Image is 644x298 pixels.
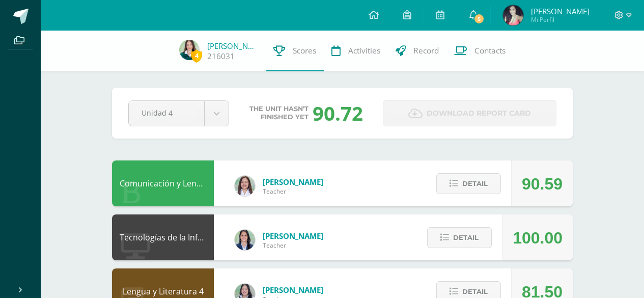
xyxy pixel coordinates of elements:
span: Unidad 4 [142,101,191,125]
img: 440199d59a1bb4a241a9983326ac7319.png [179,40,200,60]
span: Record [413,45,439,56]
a: Activities [324,31,388,71]
span: Download report card [427,101,531,126]
span: [PERSON_NAME] [263,231,323,241]
span: 5 [473,13,485,24]
img: d686daa607961b8b187ff7fdc61e0d8f.png [503,5,523,25]
button: Detail [427,227,492,248]
img: 7489ccb779e23ff9f2c3e89c21f82ed0.png [235,230,255,250]
span: Mi Perfil [531,15,590,24]
span: Scores [293,45,316,56]
a: Scores [266,31,324,71]
span: [PERSON_NAME] [531,6,590,16]
a: 216031 [207,51,235,62]
div: Comunicación y Lenguaje L3 Inglés 4 [112,160,214,206]
span: [PERSON_NAME] [263,285,323,295]
span: 4 [191,49,202,62]
span: Detail [453,228,479,247]
div: 90.72 [313,100,363,126]
div: 100.00 [513,215,563,261]
span: The unit hasn’t finished yet [249,105,309,121]
img: acecb51a315cac2de2e3deefdb732c9f.png [235,176,255,196]
a: Contacts [446,31,513,71]
span: Detail [462,174,488,193]
span: Activities [348,45,380,56]
button: Detail [436,173,501,194]
div: 90.59 [522,161,563,207]
a: [PERSON_NAME] [207,41,258,51]
span: Contacts [474,45,506,56]
a: Unidad 4 [129,101,229,126]
span: Teacher [263,241,323,250]
a: Record [388,31,446,71]
div: Tecnologías de la Información y la Comunicación 4 [112,214,214,260]
span: Teacher [263,187,323,196]
span: [PERSON_NAME] [263,177,323,187]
